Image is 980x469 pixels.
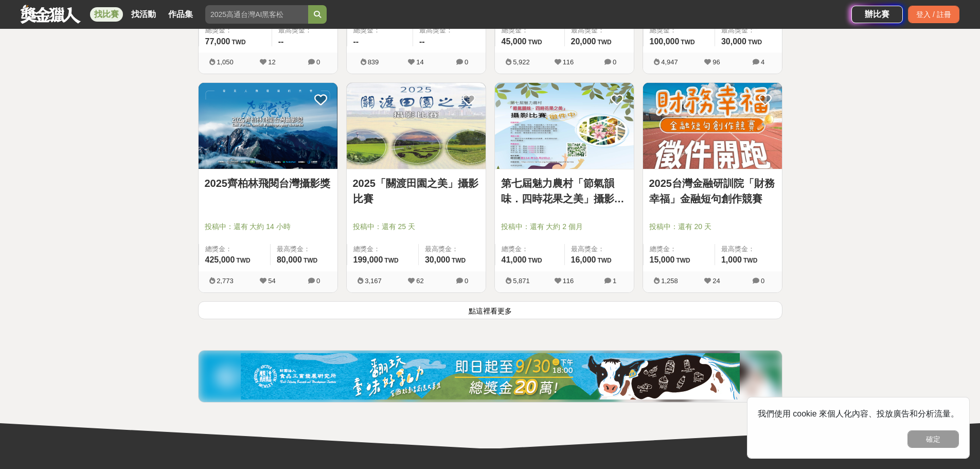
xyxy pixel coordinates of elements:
[613,58,616,66] span: 0
[721,37,746,46] span: 30,000
[384,257,398,264] span: TWD
[650,255,675,264] span: 15,000
[501,221,628,232] span: 投稿中：還有 大約 2 個月
[241,353,740,399] img: 11b6bcb1-164f-4f8f-8046-8740238e410a.jpg
[563,58,574,66] span: 116
[661,58,678,66] span: 4,947
[199,83,337,169] img: Cover Image
[712,277,720,285] span: 24
[676,257,690,264] span: TWD
[597,257,611,264] span: TWD
[465,58,468,66] span: 0
[495,83,634,169] a: Cover Image
[316,58,320,66] span: 0
[643,83,782,169] img: Cover Image
[571,255,596,264] span: 16,000
[650,37,680,46] span: 100,000
[661,277,678,285] span: 1,258
[650,244,708,254] span: 總獎金：
[908,6,959,23] div: 登入 / 註冊
[513,277,530,285] span: 5,871
[236,257,250,264] span: TWD
[425,255,450,264] span: 30,000
[347,83,486,169] a: Cover Image
[304,257,317,264] span: TWD
[419,37,425,46] span: --
[416,58,423,66] span: 14
[721,244,776,254] span: 最高獎金：
[513,58,530,66] span: 5,922
[353,176,479,206] a: 2025「關渡田園之美」攝影比賽
[217,58,234,66] span: 1,050
[353,255,383,264] span: 199,000
[231,39,245,46] span: TWD
[712,58,720,66] span: 96
[199,83,337,169] a: Cover Image
[761,277,764,285] span: 0
[571,244,628,254] span: 最高獎金：
[502,37,527,46] span: 45,000
[205,244,264,254] span: 總獎金：
[90,7,123,22] a: 找比賽
[365,277,382,285] span: 3,167
[353,244,412,254] span: 總獎金：
[502,25,558,36] span: 總獎金：
[368,58,379,66] span: 839
[743,257,757,264] span: TWD
[495,83,634,169] img: Cover Image
[425,244,479,254] span: 最高獎金：
[316,277,320,285] span: 0
[353,25,407,36] span: 總獎金：
[347,83,486,169] img: Cover Image
[277,255,302,264] span: 80,000
[643,83,782,169] a: Cover Image
[761,58,764,66] span: 4
[278,25,331,36] span: 最高獎金：
[650,25,708,36] span: 總獎金：
[721,255,742,264] span: 1,000
[502,244,558,254] span: 總獎金：
[851,6,903,23] a: 辦比賽
[198,301,782,319] button: 點這裡看更多
[758,409,959,418] span: 我們使用 cookie 來個人化內容、投放廣告和分析流量。
[571,37,596,46] span: 20,000
[465,277,468,285] span: 0
[205,221,331,232] span: 投稿中：還有 大約 14 小時
[205,37,230,46] span: 77,000
[217,277,234,285] span: 2,773
[721,25,776,36] span: 最高獎金：
[268,277,275,285] span: 54
[681,39,694,46] span: TWD
[597,39,611,46] span: TWD
[127,7,160,22] a: 找活動
[571,25,628,36] span: 最高獎金：
[416,277,423,285] span: 62
[528,257,542,264] span: TWD
[205,25,265,36] span: 總獎金：
[528,39,542,46] span: TWD
[268,58,275,66] span: 12
[353,37,359,46] span: --
[205,176,331,191] a: 2025齊柏林飛閱台灣攝影獎
[748,39,762,46] span: TWD
[649,176,776,206] a: 2025台灣金融研訓院「財務幸福」金融短句創作競賽
[277,244,331,254] span: 最高獎金：
[452,257,466,264] span: TWD
[502,255,527,264] span: 41,000
[205,5,308,24] input: 2025高通台灣AI黑客松
[563,277,574,285] span: 116
[205,255,235,264] span: 425,000
[164,7,197,22] a: 作品集
[419,25,479,36] span: 最高獎金：
[501,176,628,206] a: 第七屆魅力農村「節氣韻味．四時花果之美」攝影比賽
[278,37,284,46] span: --
[353,221,479,232] span: 投稿中：還有 25 天
[613,277,616,285] span: 1
[649,221,776,232] span: 投稿中：還有 20 天
[907,430,959,448] button: 確定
